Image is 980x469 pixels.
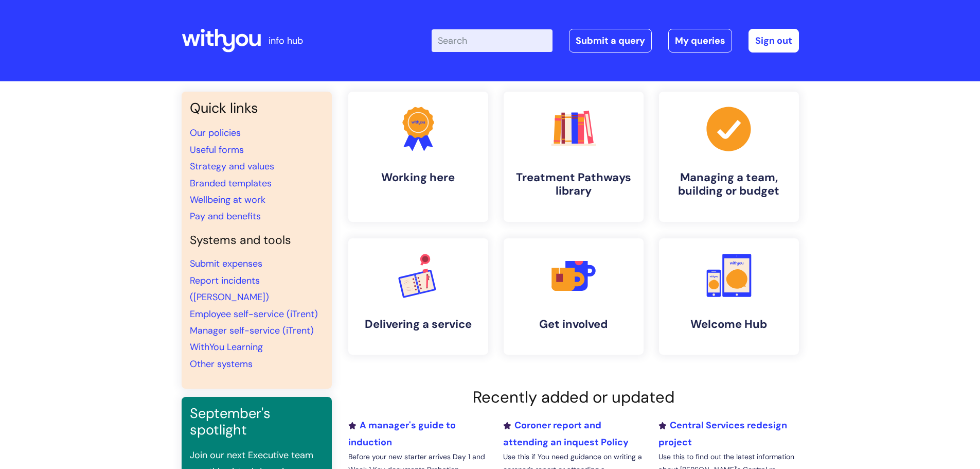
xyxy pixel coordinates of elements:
[190,358,253,370] a: Other systems
[190,341,263,353] a: WithYou Learning
[668,29,732,53] a: My queries
[659,238,799,355] a: Welcome Hub
[269,32,303,49] p: info hub
[348,419,456,448] a: A manager's guide to induction
[190,100,324,116] h3: Quick links
[190,274,269,303] a: Report incidents ([PERSON_NAME])
[190,233,324,248] h4: Systems and tools
[658,419,787,448] a: Central Services redesign project
[348,388,799,407] h2: Recently added or updated
[504,92,644,222] a: Treatment Pathways library
[659,92,799,222] a: Managing a team, building or budget
[432,29,799,53] div: | -
[348,92,488,222] a: Working here
[512,171,635,198] h4: Treatment Pathways library
[357,171,480,184] h4: Working here
[190,308,318,320] a: Employee self-service (iTrent)
[749,29,799,53] a: Sign out
[667,171,791,198] h4: Managing a team, building or budget
[190,194,265,206] a: Wellbeing at work
[504,238,644,355] a: Get involved
[190,127,241,139] a: Our policies
[190,210,261,222] a: Pay and benefits
[503,419,629,448] a: Coroner report and attending an inquest Policy
[190,144,244,156] a: Useful forms
[512,318,635,331] h4: Get involved
[190,160,274,172] a: Strategy and values
[190,324,314,337] a: Manager self-service (iTrent)
[348,238,488,355] a: Delivering a service
[190,177,272,189] a: Branded templates
[432,29,553,52] input: Search
[357,318,480,331] h4: Delivering a service
[667,318,791,331] h4: Welcome Hub
[190,257,262,270] a: Submit expenses
[190,405,324,439] h3: September's spotlight
[569,29,652,53] a: Submit a query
